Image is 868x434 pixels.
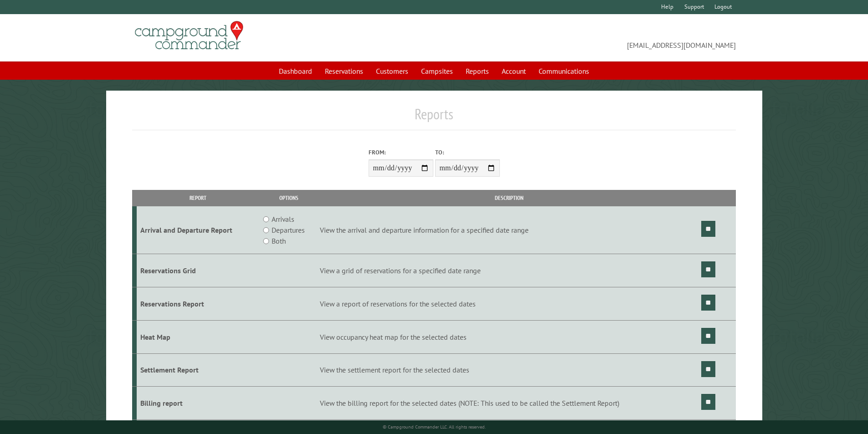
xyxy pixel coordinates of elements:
[318,387,700,420] td: View the billing report for the selected dates (NOTE: This used to be called the Settlement Report)
[272,214,294,225] label: Arrivals
[369,148,433,157] label: From:
[435,148,500,157] label: To:
[318,206,700,254] td: View the arrival and departure information for a specified date range
[137,206,259,254] td: Arrival and Departure Report
[272,235,286,246] label: Both
[137,254,259,287] td: Reservations Grid
[259,190,318,206] th: Options
[137,320,259,353] td: Heat Map
[137,287,259,320] td: Reservations Report
[370,62,414,80] a: Customers
[132,105,736,130] h1: Reports
[383,424,486,430] small: © Campground Commander LLC. All rights reserved.
[137,387,259,420] td: Billing report
[319,62,369,80] a: Reservations
[318,353,700,387] td: View the settlement report for the selected dates
[318,190,700,206] th: Description
[132,18,246,53] img: Campground Commander
[318,254,700,287] td: View a grid of reservations for a specified date range
[496,62,531,80] a: Account
[434,25,736,51] span: [EMAIL_ADDRESS][DOMAIN_NAME]
[416,62,458,80] a: Campsites
[273,62,318,80] a: Dashboard
[272,225,305,235] label: Departures
[318,320,700,353] td: View occupancy heat map for the selected dates
[460,62,494,80] a: Reports
[137,190,259,206] th: Report
[137,353,259,387] td: Settlement Report
[533,62,595,80] a: Communications
[318,287,700,320] td: View a report of reservations for the selected dates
